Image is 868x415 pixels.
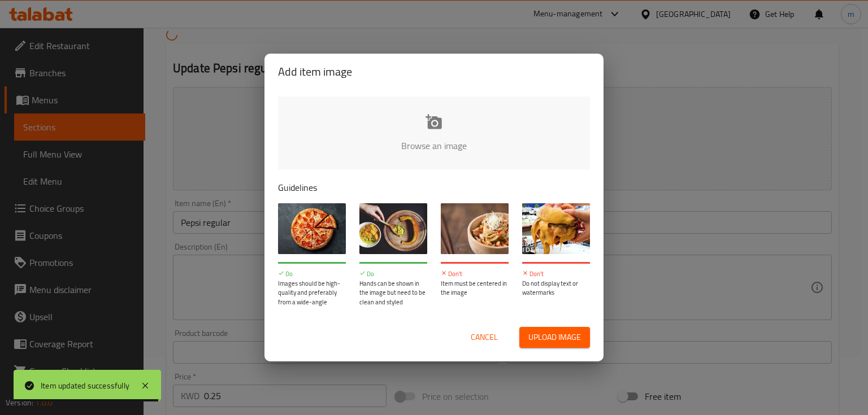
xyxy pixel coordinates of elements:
[278,63,590,81] h2: Add item image
[466,327,502,348] button: Cancel
[278,279,346,307] p: Images should be high-quality and preferably from a wide-angle
[528,330,581,344] span: Upload image
[522,269,590,279] p: Don't
[522,203,590,254] img: guide-img-4@3x.jpg
[522,279,590,298] p: Do not display text or watermarks
[41,379,129,392] div: Item updated successfully
[278,181,590,194] p: Guidelines
[471,330,498,344] span: Cancel
[359,203,427,254] img: guide-img-2@3x.jpg
[359,279,427,307] p: Hands can be shown in the image but need to be clean and styled
[441,203,509,254] img: guide-img-3@3x.jpg
[441,279,509,298] p: Item must be centered in the image
[519,327,590,348] button: Upload image
[359,269,427,279] p: Do
[441,269,509,279] p: Don't
[278,269,346,279] p: Do
[278,203,346,254] img: guide-img-1@3x.jpg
